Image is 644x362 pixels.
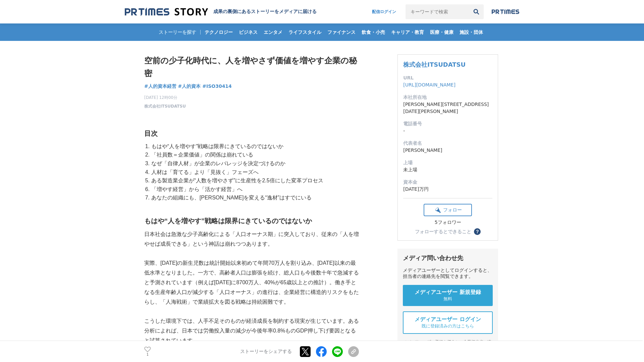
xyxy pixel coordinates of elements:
[388,23,427,41] a: キャリア・教育
[443,296,452,302] span: 無料
[150,185,359,194] li: 「増やす経営」から「活かす経営」へ
[286,23,324,41] a: ライフスタイル
[492,9,519,14] img: prtimes
[144,83,176,89] span: #人的資本経営
[427,23,456,41] a: 医療・健康
[403,147,492,154] dd: [PERSON_NAME]
[424,220,472,226] div: 5フォロワー
[236,23,260,41] a: ビジネス
[144,316,359,345] p: こうした環境下では、人手不足そのものが経済成長を制約する現実が生じています。ある分析によれば、日本では労働投入量の減少が今後年率0.8%ものGDP押し下げ要因となると試算されています。
[150,193,359,202] li: あなたの組織にも、[PERSON_NAME]を変える“逸材”はすでにいる
[202,29,235,35] span: テクノロジー
[388,29,427,35] span: キャリア・教育
[415,316,481,323] span: メディアユーザー ログイン
[202,83,232,89] span: #ISO30414
[202,23,235,41] a: テクノロジー
[474,228,481,235] button: ？
[202,83,232,90] a: #ISO30414
[144,217,312,225] strong: もはや“人を増やす”戦略は限界にきているのではないか
[359,29,388,35] span: 飲食・小売
[150,150,359,159] li: 「社員数＝企業価値」の関係は崩れている
[125,7,208,16] img: 成果の裏側にあるストーリーをメディアに届ける
[150,168,359,177] li: 人材は「育てる」より「見抜く」フェーズへ
[144,353,151,356] p: 1
[475,229,480,234] span: ？
[261,29,285,35] span: エンタメ
[403,74,492,81] dt: URL
[403,82,455,87] a: [URL][DOMAIN_NAME]
[144,54,359,80] h1: 空前の少子化時代に、人を増やさず価値を増やす企業の秘密
[150,142,359,151] li: もはや“人を増やす”戦略は限界にきているのではないか
[144,83,176,90] a: #人的資本経営
[403,61,466,68] a: 株式会社ITSUDATSU
[403,101,492,115] dd: [PERSON_NAME][STREET_ADDRESS][DATE][PERSON_NAME]
[403,140,492,147] dt: 代表者名
[261,23,285,41] a: エンタメ
[403,120,492,127] dt: 電話番号
[403,186,492,193] dd: [DATE]万円
[359,23,388,41] a: 飲食・小売
[325,23,358,41] a: ファイナンス
[213,9,317,15] h2: 成果の裏側にあるストーリーをメディアに届ける
[144,103,186,109] a: 株式会社ITSUDATSU
[415,229,471,234] div: フォローするとできること
[144,130,158,137] strong: 目次
[365,4,403,19] a: 配信ログイン
[150,159,359,168] li: なぜ「自律人材」が企業のレバレッジを決定づけるのか
[415,289,481,296] span: メディアユーザー 新規登録
[469,4,484,19] button: 検索
[240,349,292,355] p: ストーリーをシェアする
[403,94,492,101] dt: 本社所在地
[403,285,493,306] a: メディアユーザー 新規登録 無料
[403,127,492,134] dd: -
[403,159,492,166] dt: 上場
[178,83,201,89] span: #人的資本
[457,23,486,41] a: 施設・団体
[427,29,456,35] span: 医療・健康
[403,166,492,173] dd: 未上場
[144,95,186,101] span: [DATE] 12時00分
[178,83,201,90] a: #人的資本
[144,230,359,249] p: 日本社会は急激な少子高齢化による「人口オーナス期」に突入しており、従来の「人を増やせば成長できる」という神話は崩れつつあります。
[150,176,359,185] li: ある製造業企業が“人数を増やさず”に生産性を2.5倍にした変革プロセス
[403,254,493,262] div: メディア問い合わせ先
[325,29,358,35] span: ファイナンス
[403,179,492,186] dt: 資本金
[403,267,493,280] div: メディアユーザーとしてログインすると、担当者の連絡先を閲覧できます。
[125,7,317,16] a: 成果の裏側にあるストーリーをメディアに届ける 成果の裏側にあるストーリーをメディアに届ける
[457,29,486,35] span: 施設・団体
[286,29,324,35] span: ライフスタイル
[144,258,359,307] p: 実際、[DATE]の新生児数は統計開始以来初めて年間70万人を割り込み、[DATE]以来の最低水準となりました。一方で、高齢者人口は膨張を続け、総人口も今後数十年で急減すると予測されています（例...
[422,323,474,329] span: 既に登録済みの方はこちら
[424,204,472,216] button: フォロー
[236,29,260,35] span: ビジネス
[406,4,469,19] input: キーワードで検索
[403,311,493,334] a: メディアユーザー ログイン 既に登録済みの方はこちら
